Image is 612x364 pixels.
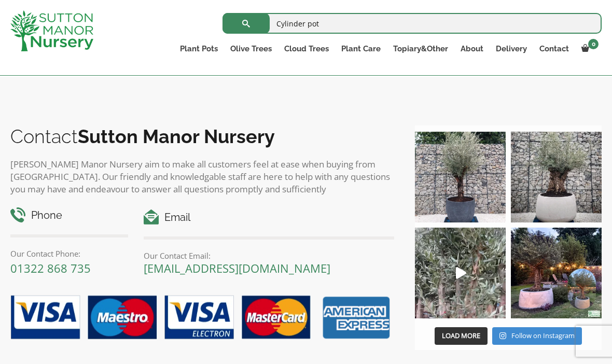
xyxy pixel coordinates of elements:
img: A beautiful multi-stem Spanish Olive tree potted in our luxurious fibre clay pots 😍😍 [415,132,506,222]
p: Our Contact Phone: [10,247,128,260]
img: logo [10,10,93,51]
a: Instagram Follow on Instagram [492,327,582,345]
span: 0 [588,39,599,49]
input: Search... [222,13,602,34]
a: Olive Trees [224,41,278,56]
a: Contact [533,41,575,56]
a: About [454,41,490,56]
button: Load More [435,327,488,345]
span: Follow on Instagram [511,331,575,340]
a: Plant Pots [174,41,224,56]
a: 01322 868 735 [10,260,91,276]
img: “The poetry of nature is never dead” 🪴🫒 A stunning beautiful customer photo has been sent into us... [511,228,602,318]
img: New arrivals Monday morning of beautiful olive trees 🤩🤩 The weather is beautiful this summer, gre... [415,228,506,318]
a: Cloud Trees [278,41,335,56]
svg: Play [456,267,466,279]
h2: Contact [10,125,394,147]
span: Load More [442,331,480,340]
h4: Phone [10,207,128,223]
h4: Email [144,209,394,226]
a: Topiary&Other [387,41,454,56]
p: [PERSON_NAME] Manor Nursery aim to make all customers feel at ease when buying from [GEOGRAPHIC_D... [10,158,394,195]
a: Play [415,228,506,318]
a: Plant Care [335,41,387,56]
img: Check out this beauty we potted at our nursery today ❤️‍🔥 A huge, ancient gnarled Olive tree plan... [511,132,602,222]
img: payment-options.png [3,289,394,346]
a: [EMAIL_ADDRESS][DOMAIN_NAME] [144,260,330,276]
b: Sutton Manor Nursery [78,125,275,147]
a: 0 [575,41,602,56]
svg: Instagram [499,332,506,340]
a: Delivery [490,41,533,56]
p: Our Contact Email: [144,249,394,262]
